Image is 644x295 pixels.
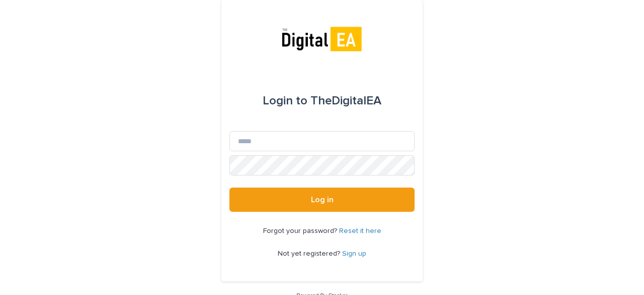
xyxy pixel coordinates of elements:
[311,196,334,204] span: Log in
[263,95,307,107] span: Login to
[263,87,381,115] div: TheDigitalEA
[342,250,366,257] a: Sign up
[263,227,339,234] span: Forgot your password?
[279,24,365,54] img: mpnAKsivTWiDOsumdcjk
[278,250,342,257] span: Not yet registered?
[229,188,415,212] button: Log in
[339,227,381,234] a: Reset it here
